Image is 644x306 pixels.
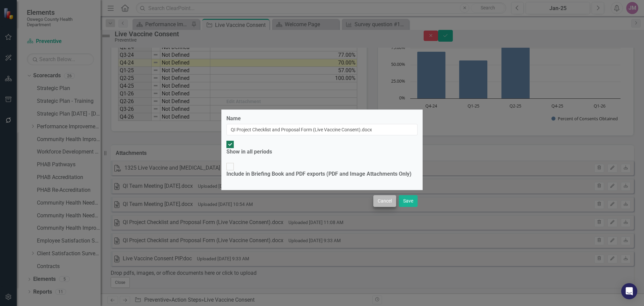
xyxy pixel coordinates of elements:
[226,99,261,104] div: Edit Attachment
[621,283,637,299] div: Open Intercom Messenger
[226,115,241,123] label: Name
[226,148,272,156] div: Show in all periods
[226,124,418,135] input: Name
[399,195,418,207] button: Save
[226,170,412,178] div: Include in Briefing Book and PDF exports (PDF and Image Attachments Only)
[373,195,396,207] button: Cancel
